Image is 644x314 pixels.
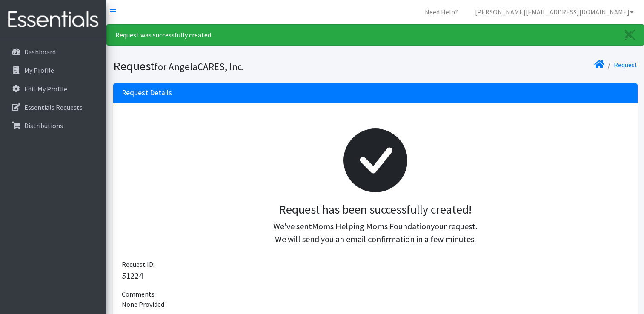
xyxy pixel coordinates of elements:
[3,80,103,97] a: Edit My Profile
[122,260,155,268] span: Request ID:
[3,62,103,79] a: My Profile
[614,60,638,69] a: Request
[129,203,622,217] h3: Request has been successfully created!
[113,59,372,74] h1: Request
[3,99,103,116] a: Essentials Requests
[24,103,83,111] p: Essentials Requests
[468,3,641,20] a: [PERSON_NAME][EMAIL_ADDRESS][DOMAIN_NAME]
[24,66,54,74] p: My Profile
[3,43,103,60] a: Dashboard
[122,290,156,298] span: Comments:
[122,88,172,97] h3: Request Details
[129,220,622,245] p: We've sent your request. We will send you an email confirmation in a few minutes.
[122,269,629,282] p: 51224
[106,24,644,46] div: Request was successfully created.
[3,117,103,134] a: Distributions
[3,6,103,34] img: HumanEssentials
[122,300,164,308] span: None Provided
[418,3,465,20] a: Need Help?
[24,48,56,56] p: Dashboard
[24,85,67,93] p: Edit My Profile
[155,60,244,73] small: for AngelaCARES, Inc.
[312,221,431,231] span: Moms Helping Moms Foundation
[24,121,63,130] p: Distributions
[616,25,644,45] a: Close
